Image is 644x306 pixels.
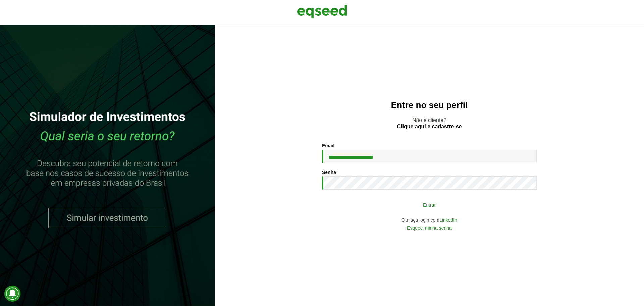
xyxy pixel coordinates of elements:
button: Entrar [342,198,517,211]
h2: Entre no seu perfil [228,100,631,110]
a: LinkedIn [439,218,457,222]
a: Clique aqui e cadastre-se [397,124,462,129]
label: Senha [322,170,336,175]
p: Não é cliente? [228,117,631,130]
div: Ou faça login com [322,218,537,222]
label: Email [322,143,334,148]
img: EqSeed Logo [297,3,347,20]
a: Esqueci minha senha [407,226,452,230]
